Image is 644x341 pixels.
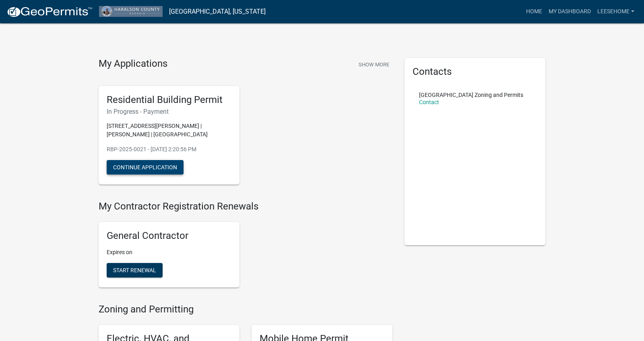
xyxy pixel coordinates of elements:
h4: My Applications [99,58,167,70]
a: Home [523,4,545,19]
h6: In Progress - Payment [107,108,231,115]
a: [GEOGRAPHIC_DATA], [US_STATE] [169,5,266,18]
button: Continue Application [107,160,184,175]
span: Start Renewal [113,267,156,273]
p: [GEOGRAPHIC_DATA] Zoning and Permits [419,92,523,98]
h5: Residential Building Permit [107,94,231,106]
p: RBP-2025-0021 - [DATE] 2:20:56 PM [107,145,231,154]
h5: Contacts [413,66,537,78]
button: Start Renewal [107,263,163,277]
p: [STREET_ADDRESS][PERSON_NAME] | [PERSON_NAME] | [GEOGRAPHIC_DATA] [107,122,231,139]
h4: Zoning and Permitting [99,304,392,315]
h4: My Contractor Registration Renewals [99,201,392,212]
a: My Dashboard [545,4,594,19]
button: Show More [355,58,392,71]
p: Expires on [107,248,231,257]
a: LeeseHome [594,4,638,19]
wm-registration-list-section: My Contractor Registration Renewals [99,201,392,294]
h5: General Contractor [107,230,231,242]
img: Haralson County, Georgia [99,6,163,17]
a: Contact [419,99,439,105]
